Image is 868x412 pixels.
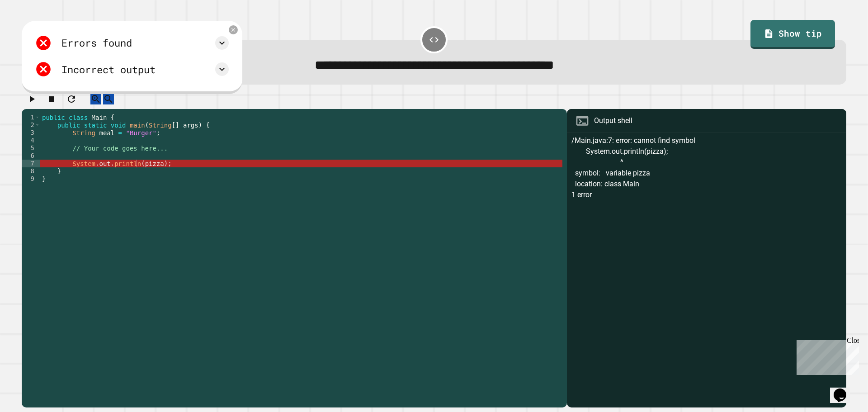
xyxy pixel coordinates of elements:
[22,175,40,183] div: 9
[22,160,40,167] div: 7
[4,4,62,57] div: Chat with us now!Close
[22,167,40,175] div: 8
[61,35,132,50] div: Errors found
[22,152,40,160] div: 6
[35,114,40,121] span: Toggle code folding, rows 1 through 9
[22,114,40,121] div: 1
[22,129,40,137] div: 3
[35,121,40,129] span: Toggle code folding, rows 2 through 8
[61,62,156,77] div: Incorrect output
[571,135,842,407] div: /Main.java:7: error: cannot find symbol System.out.println(pizza); ^ symbol: variable pizza locat...
[594,115,632,126] div: Output shell
[22,137,40,144] div: 4
[22,144,40,152] div: 5
[750,20,835,49] a: Show tip
[830,376,859,403] iframe: chat widget
[22,121,40,129] div: 2
[793,336,859,375] iframe: chat widget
